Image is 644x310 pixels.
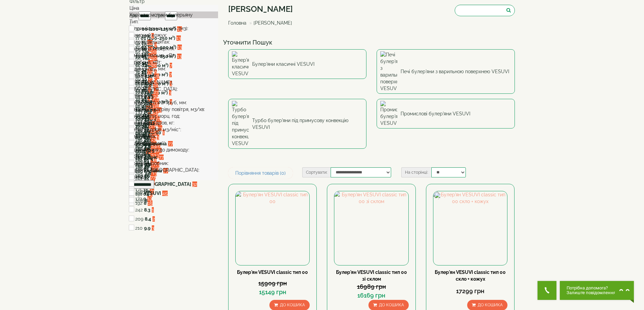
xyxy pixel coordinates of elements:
div: Варильна поверхня: [129,45,218,52]
button: Get Call button [538,281,556,300]
span: 77 [150,175,155,180]
span: 242 [135,207,143,213]
h4: Уточнити Пошук [223,39,520,46]
img: Промислові булер'яни VESUVI [380,101,397,126]
div: D топки, мм: [129,72,218,79]
div: D димоходу, мм: [129,65,218,72]
img: Турбо булер'яни під примусову конвекцію VESUVI [232,101,249,147]
a: Головна [228,20,246,26]
span: 77 [159,154,164,160]
div: 16989 грн [334,282,408,291]
span: 209 [135,216,143,222]
img: gift [435,193,442,199]
div: Бренд: [129,173,218,180]
div: P максимальна, кВт: [129,52,218,59]
a: Булер'ян VESUVI classic тип 00 скло + кожух [435,270,506,282]
li: [PERSON_NAME] [248,20,292,26]
label: 9.9 [144,225,150,231]
label: 8.4 [145,216,151,222]
div: 15909 грн [235,279,310,288]
div: Число труб x D труб, мм: [129,99,218,106]
div: Швидкість нагріву повітря, м3/хв: [129,106,218,113]
img: Булер'ян VESUVI classic тип 00 скло + кожух [433,191,507,265]
a: Промислові булер'яни VESUVI Промислові булер'яни VESUVI [377,99,515,129]
div: Час роботи, порц. год: [129,113,218,119]
img: Булер'ян VESUVI classic тип 00 [236,191,309,265]
div: L [PERSON_NAME], [GEOGRAPHIC_DATA]: [129,79,218,92]
img: Печі булер'яни з варильною поверхнею VESUVI [380,51,397,92]
span: 3 [149,198,151,203]
label: На сторінці: [401,167,431,177]
span: До кошика [478,303,503,307]
img: Булер'ян VESUVI classic тип 00 зі склом [334,191,408,265]
div: Вид палива: [129,133,218,140]
label: Сортувати: [302,167,331,177]
label: Заднє [144,154,158,161]
span: 3 [152,225,154,231]
label: 12 [144,174,149,181]
label: 8 [145,197,147,204]
span: До кошика [280,303,305,307]
span: До кошика [379,303,404,307]
a: Печі булер'яни з варильною поверхнею VESUVI Печі булер'яни з варильною поверхнею VESUVI [377,49,515,94]
span: 13 [177,54,182,59]
span: 210 [135,225,143,231]
div: Гарантія, [GEOGRAPHIC_DATA]: [129,167,218,173]
div: Підключення до димоходу: [129,146,218,153]
div: 16169 грн [334,291,408,300]
span: 32 [192,181,197,187]
div: 17299 грн [433,287,507,295]
div: Захисний кожух: [129,32,218,38]
a: Порівняння товарів (0) [228,167,293,179]
div: 15149 грн [235,288,310,297]
div: Країна виробник: [129,160,218,167]
div: Витрати дров, м3/міс*: [129,126,218,133]
a: Булер'яни класичні VESUVI Булер'яни класичні VESUVI [228,49,366,79]
span: 228 [135,191,143,196]
button: Chat button [560,281,634,300]
a: Булер'ян VESUVI classic тип 00 [237,270,308,275]
span: 3 [169,90,171,95]
span: 208 [135,198,143,203]
label: 8.3 [144,206,150,213]
a: Булер'ян VESUVI classic тип 00 зі склом [336,270,407,282]
span: Залиште повідомлення [567,290,616,295]
div: V приміщення, м.куб. (м3): [129,25,218,32]
span: Потрібна допомога? [567,286,616,290]
a: Турбо булер'яни під примусову конвекцію VESUVI Турбо булер'яни під примусову конвекцію VESUVI [228,99,366,149]
span: 7 [170,63,172,68]
div: V топки, л: [129,92,218,99]
span: 1 [152,207,154,213]
h1: [PERSON_NAME] [228,5,297,13]
span: 13 [177,45,182,50]
div: P робоча, кВт: [129,59,218,65]
span: 7 [169,72,172,77]
span: 13 [176,35,181,41]
div: ККД, %: [129,153,218,160]
div: Тип: [129,18,218,25]
span: 1 [155,94,157,99]
span: 45 [162,191,168,196]
div: H димоходу, м**: [129,140,218,146]
div: Характеристики булерьяну [129,11,218,18]
label: [GEOGRAPHIC_DATA] [144,181,191,188]
div: Вага порції дров, кг: [129,119,218,126]
img: Булер'яни класичні VESUVI [232,51,249,77]
span: 2 [152,216,155,222]
span: 77 [168,141,173,146]
div: Ціна [129,5,218,11]
label: VESUVI [144,190,161,197]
